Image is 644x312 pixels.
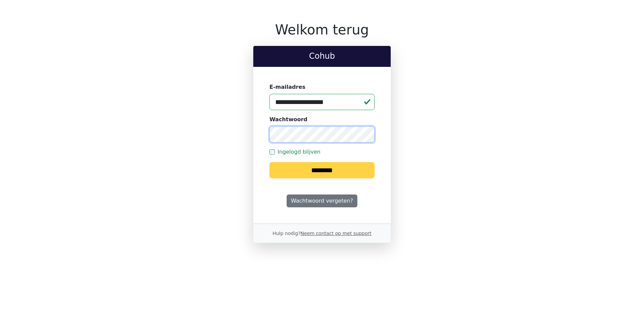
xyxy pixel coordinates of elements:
[269,83,305,91] label: E-mailadres
[272,231,372,236] small: Hulp nodig?
[300,231,371,236] a: Neem contact op met support
[253,22,391,38] h1: Welkom terug
[259,51,385,61] h2: Cohub
[287,194,357,207] a: Wachtwoord vergeten?
[269,115,308,124] label: Wachtwoord
[278,148,320,156] label: Ingelogd blijven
